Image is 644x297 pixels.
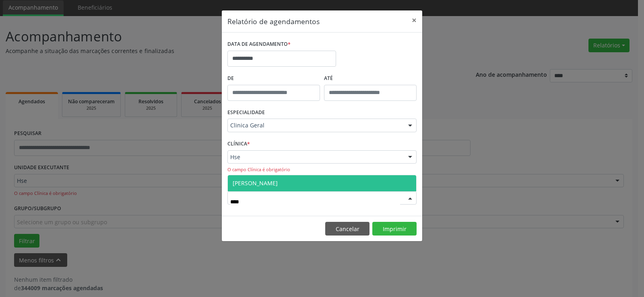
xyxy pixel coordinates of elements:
label: De [227,72,320,85]
label: ATÉ [324,72,417,85]
span: Clinica Geral [230,121,400,129]
button: Imprimir [372,222,417,236]
label: CLÍNICA [227,138,250,150]
span: [PERSON_NAME] [233,179,278,187]
span: Hse [230,153,400,161]
h5: Relatório de agendamentos [227,16,320,27]
label: ESPECIALIDADE [227,107,265,119]
label: DATA DE AGENDAMENTO [227,38,291,51]
div: O campo Clínica é obrigatório [227,166,417,173]
button: Close [406,10,422,30]
button: Cancelar [325,222,369,236]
